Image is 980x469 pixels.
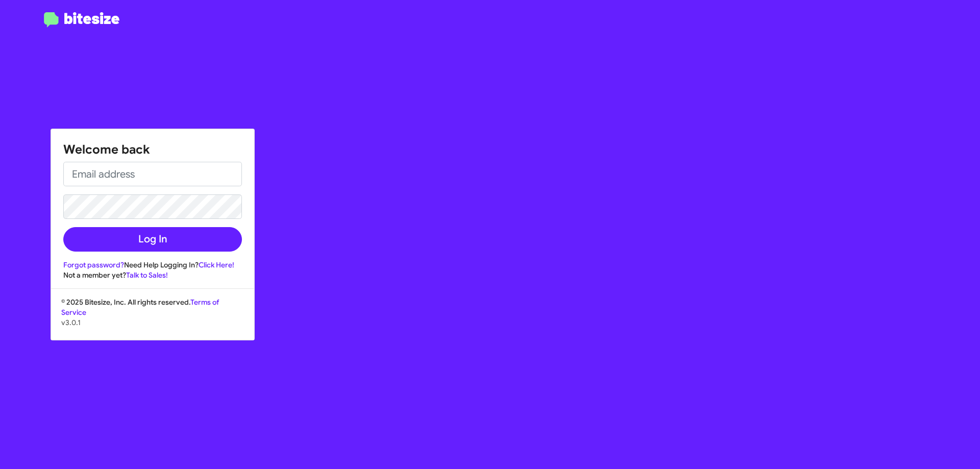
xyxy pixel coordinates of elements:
p: v3.0.1 [61,317,244,328]
a: Forgot password? [63,260,124,269]
a: Click Here! [199,260,234,269]
div: Need Help Logging In? [63,260,242,270]
a: Talk to Sales! [126,270,168,280]
button: Log In [63,227,242,252]
h1: Welcome back [63,141,242,158]
div: Not a member yet? [63,270,242,280]
input: Email address [63,162,242,186]
div: © 2025 Bitesize, Inc. All rights reserved. [51,297,254,340]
